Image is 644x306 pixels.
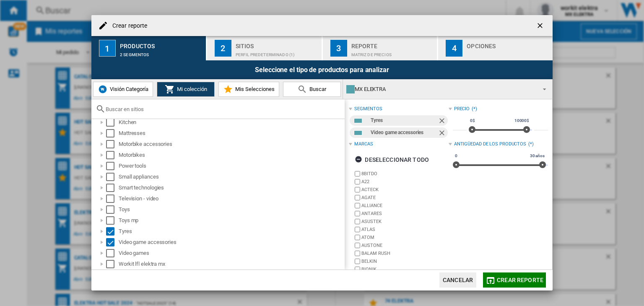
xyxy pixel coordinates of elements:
div: Marcas [354,141,373,148]
label: ASUSTEK [361,218,448,225]
ng-md-icon: Quitar [438,129,448,139]
div: Toys [119,205,343,214]
div: Tyres [119,227,343,236]
div: Television - video [119,194,343,203]
div: Toys mp [119,216,343,225]
div: Small appliances [119,173,343,181]
div: Workit lfl elektra mx [119,260,343,268]
span: 30 años [529,153,546,159]
div: Productos [120,39,203,48]
div: Matriz de precios [351,48,434,57]
label: BIONIK [361,266,448,272]
button: getI18NText('BUTTONS.CLOSE_DIALOG') [532,17,549,34]
md-checkbox: Select [106,162,119,170]
label: ACTECK [361,187,448,193]
input: brand.name [355,227,360,232]
button: Visión Categoría [93,82,153,97]
ng-md-icon: getI18NText('BUTTONS.CLOSE_DIALOG') [536,21,546,31]
div: Tyres [371,115,437,126]
span: 10000$ [513,117,530,124]
span: 0 [454,153,459,159]
input: brand.name [355,211,360,216]
span: Mis Selecciones [233,86,275,92]
div: 2 [215,40,231,57]
div: Precio [454,106,470,112]
input: brand.name [355,179,360,184]
div: 1 [99,40,116,57]
md-checkbox: Select [106,151,119,159]
label: ANTARES [361,210,448,217]
button: Crear reporte [483,272,546,288]
div: Seleccione el tipo de productos para analizar [91,60,553,79]
label: ATOM [361,234,448,241]
div: Power tools [119,162,343,170]
button: 1 Productos 2 segmentos [91,36,207,60]
div: Kitchen [119,118,343,127]
label: 8BITDO [361,171,448,177]
div: Video games [119,249,343,257]
input: brand.name [355,267,360,272]
span: Visión Categoría [108,86,148,92]
button: Cancelar [439,272,476,288]
label: BELKIN [361,258,448,265]
input: brand.name [355,187,360,192]
button: 4 Opciones [438,36,553,60]
md-checkbox: Select [106,216,119,225]
h4: Crear reporte [108,22,147,30]
div: Motorbikes [119,151,343,159]
md-checkbox: Select [106,238,119,246]
md-checkbox: Select [106,249,119,257]
input: brand.name [355,203,360,208]
div: Smart technologies [119,184,343,192]
md-checkbox: Select [106,173,119,181]
button: 3 Reporte Matriz de precios [323,36,438,60]
div: Video game accessories [371,127,437,138]
div: segmentos [354,106,382,112]
label: AGATE [361,194,448,201]
md-checkbox: Select [106,260,119,268]
div: Motorbike accessories [119,140,343,148]
md-checkbox: Select [106,205,119,214]
button: Mis Selecciones [218,82,279,97]
div: 4 [446,40,462,57]
div: Mattresses [119,129,343,137]
md-checkbox: Select [106,118,119,127]
ng-md-icon: Quitar [438,117,448,127]
label: ALLIANCE [361,202,448,209]
span: 0$ [469,117,476,124]
md-checkbox: Select [106,194,119,203]
span: Buscar [307,86,326,92]
label: A22 [361,179,448,185]
input: brand.name [355,259,360,264]
div: Perfil predeterminado (1) [236,48,318,57]
img: wiser-icon-blue.png [98,84,108,94]
input: brand.name [355,243,360,248]
button: Deseleccionar todo [352,152,431,167]
input: brand.name [355,219,360,224]
label: BALAM RUSH [361,250,448,257]
button: 2 Sitios Perfil predeterminado (1) [207,36,322,60]
input: brand.name [355,171,360,176]
div: Antigüedad de los productos [454,141,526,148]
md-checkbox: Select [106,184,119,192]
div: 3 [330,40,347,57]
md-checkbox: Select [106,129,119,137]
div: Video game accessories [119,238,343,246]
input: brand.name [355,195,360,200]
div: Sitios [236,39,318,48]
md-checkbox: Select [106,227,119,236]
md-checkbox: Select [106,140,119,148]
label: AUSTONE [361,242,448,249]
div: Deseleccionar todo [355,152,429,167]
div: Reporte [351,39,434,48]
button: Mi colección [157,82,215,97]
span: Crear reporte [497,277,543,283]
button: Buscar [283,82,341,97]
input: brand.name [355,251,360,256]
span: Mi colección [175,86,207,92]
input: brand.name [355,235,360,240]
input: Buscar en sitios [106,106,340,112]
div: Opciones [467,39,549,48]
div: MX ELEKTRA [346,83,535,95]
div: 2 segmentos [120,48,203,57]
